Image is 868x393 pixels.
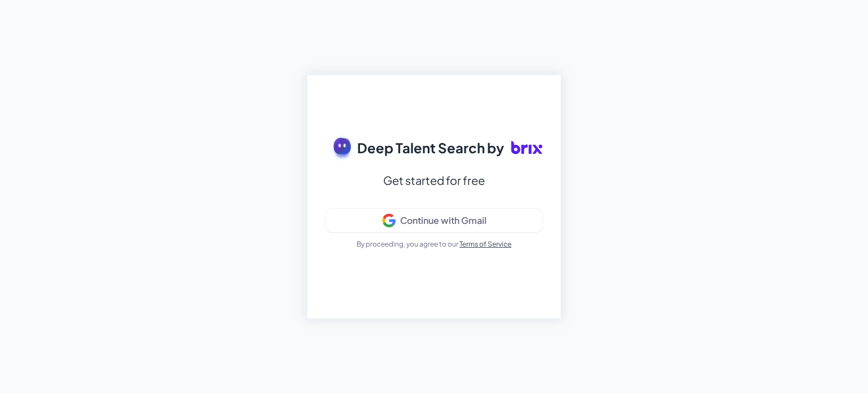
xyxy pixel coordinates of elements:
p: By proceeding, you agree to our [357,239,511,249]
a: Terms of Service [459,240,511,248]
button: Continue with Gmail [325,209,542,232]
div: Get started for free [383,170,485,191]
span: Deep Talent Search by [357,137,504,158]
div: Continue with Gmail [400,215,487,226]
